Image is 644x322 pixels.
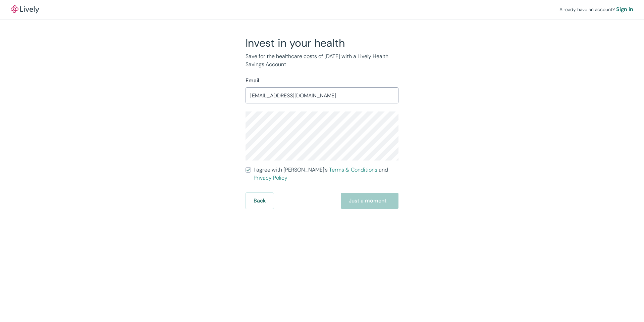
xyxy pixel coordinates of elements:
[246,52,398,68] p: Save for the healthcare costs of [DATE] with a Lively Health Savings Account
[11,5,39,13] img: Lively
[559,5,633,13] div: Already have an account?
[246,77,259,85] label: Email
[254,166,398,182] span: I agree with [PERSON_NAME]’s and
[246,193,274,209] button: Back
[616,5,633,13] a: Sign in
[329,166,377,173] a: Terms & Conditions
[254,174,287,181] a: Privacy Policy
[11,5,39,13] a: LivelyLively
[246,36,398,50] h2: Invest in your health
